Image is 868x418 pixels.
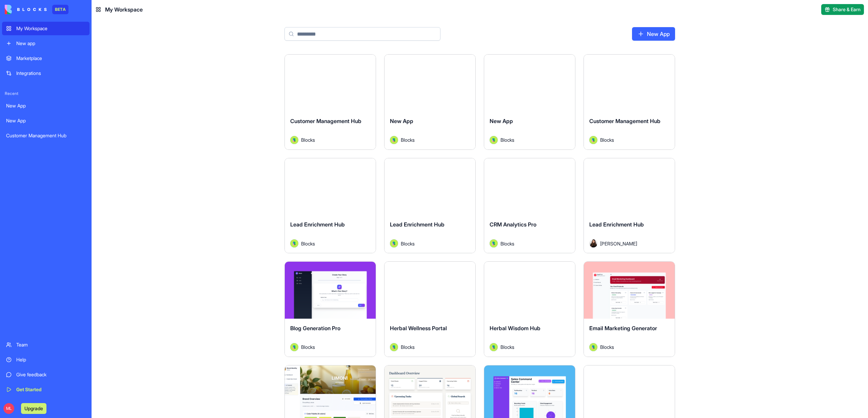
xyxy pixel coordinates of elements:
[600,343,614,351] span: Blocks
[401,240,415,247] span: Blocks
[16,341,85,348] div: Team
[290,343,298,351] img: Avatar
[290,325,340,332] span: Blog Generation Pro
[600,240,637,247] span: [PERSON_NAME]
[390,239,398,247] img: Avatar
[390,136,398,144] img: Avatar
[589,136,597,144] img: Avatar
[484,261,575,357] a: Herbal Wisdom HubAvatarBlocks
[589,343,597,351] img: Avatar
[390,343,398,351] img: Avatar
[16,25,85,32] div: My Workspace
[5,5,68,14] a: BETA
[105,5,143,14] span: My Workspace
[2,22,90,35] a: My Workspace
[301,240,315,247] span: Blocks
[2,114,90,127] a: New App
[2,99,90,113] a: New App
[390,118,413,124] span: New App
[5,5,47,14] img: logo
[284,158,376,254] a: Lead Enrichment HubAvatarBlocks
[290,118,361,124] span: Customer Management Hub
[290,136,298,144] img: Avatar
[2,383,90,396] a: Get Started
[384,158,476,254] a: Lead Enrichment HubAvatarBlocks
[500,136,514,143] span: Blocks
[284,261,376,357] a: Blog Generation ProAvatarBlocks
[584,54,675,150] a: Customer Management HubAvatarBlocks
[589,118,660,124] span: Customer Management Hub
[589,221,644,228] span: Lead Enrichment Hub
[16,386,85,393] div: Get Started
[21,403,46,414] button: Upgrade
[384,54,476,150] a: New AppAvatarBlocks
[632,27,675,41] a: New App
[16,371,85,378] div: Give feedback
[16,356,85,363] div: Help
[6,117,85,124] div: New App
[16,40,85,47] div: New app
[2,52,90,65] a: Marketplace
[290,239,298,247] img: Avatar
[2,353,90,366] a: Help
[21,405,46,412] a: Upgrade
[584,158,675,254] a: Lead Enrichment HubAvatar[PERSON_NAME]
[284,54,376,150] a: Customer Management HubAvatarBlocks
[2,66,90,80] a: Integrations
[2,338,90,352] a: Team
[584,261,675,357] a: Email Marketing GeneratorAvatarBlocks
[490,136,498,144] img: Avatar
[500,240,514,247] span: Blocks
[401,343,415,351] span: Blocks
[490,118,513,124] span: New App
[821,4,864,15] button: Share & Earn
[833,6,861,13] span: Share & Earn
[2,368,90,381] a: Give feedback
[6,102,85,109] div: New App
[6,132,85,139] div: Customer Management Hub
[589,325,657,332] span: Email Marketing Generator
[490,325,540,332] span: Herbal Wisdom Hub
[16,55,85,62] div: Marketplace
[16,70,85,77] div: Integrations
[390,221,445,228] span: Lead Enrichment Hub
[589,239,597,247] img: Avatar
[600,136,614,143] span: Blocks
[2,91,90,96] span: Recent
[301,343,315,351] span: Blocks
[490,221,536,228] span: CRM Analytics Pro
[384,261,476,357] a: Herbal Wellness PortalAvatarBlocks
[490,343,498,351] img: Avatar
[3,403,14,414] span: ML
[390,325,447,332] span: Herbal Wellness Portal
[490,239,498,247] img: Avatar
[401,136,415,143] span: Blocks
[301,136,315,143] span: Blocks
[500,343,514,351] span: Blocks
[484,158,575,254] a: CRM Analytics ProAvatarBlocks
[52,5,68,14] div: BETA
[484,54,575,150] a: New AppAvatarBlocks
[2,129,90,142] a: Customer Management Hub
[2,37,90,50] a: New app
[290,221,345,228] span: Lead Enrichment Hub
